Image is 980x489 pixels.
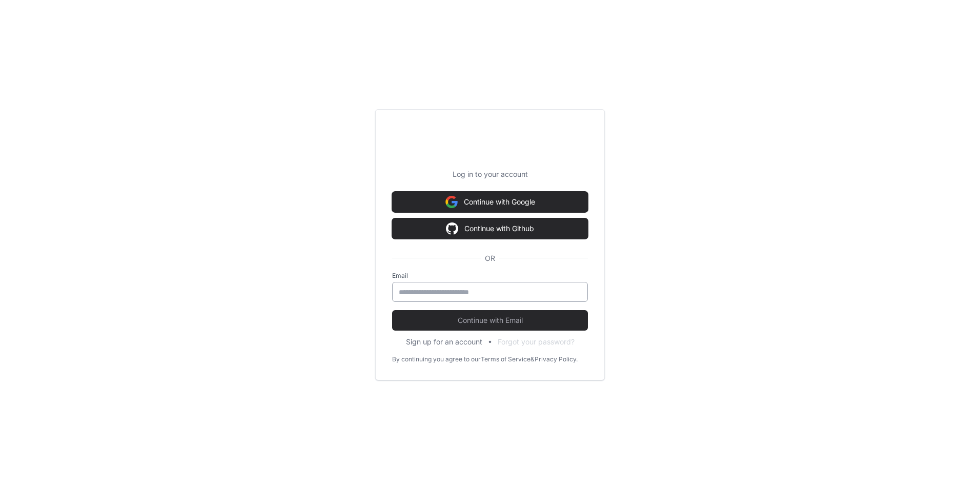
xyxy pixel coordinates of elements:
button: Continue with Email [392,310,588,331]
span: Continue with Email [392,315,588,325]
img: Sign in with google [446,218,458,239]
img: Sign in with google [445,192,458,212]
a: Terms of Service [481,355,530,363]
button: Continue with Github [392,218,588,239]
button: Continue with Google [392,192,588,212]
div: By continuing you agree to our [392,355,481,363]
button: Sign up for an account [406,337,482,347]
button: Forgot your password? [498,337,575,347]
label: Email [392,272,588,280]
a: Privacy Policy. [535,355,578,363]
p: Log in to your account [392,169,588,179]
span: OR [481,253,499,263]
div: & [530,355,535,363]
